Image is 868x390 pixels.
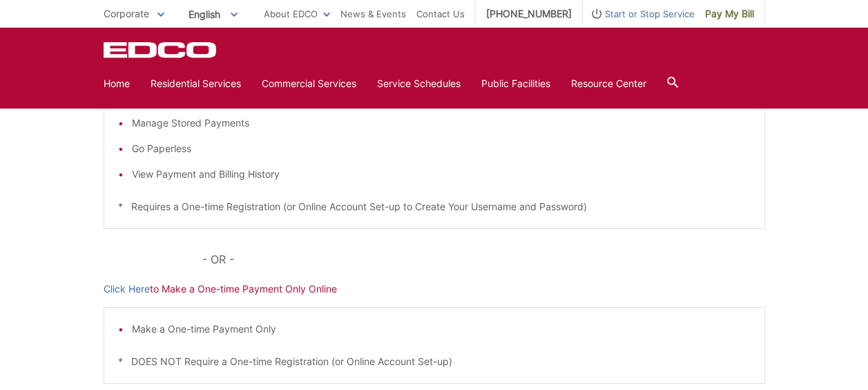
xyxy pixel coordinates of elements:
a: Service Schedules [377,76,461,91]
a: Home [104,76,130,91]
a: Residential Services [151,76,241,91]
li: View Payment and Billing History [132,167,751,182]
a: Public Facilities [481,76,550,91]
a: Resource Center [571,76,646,91]
span: Corporate [104,8,149,19]
span: Pay My Bill [705,6,754,21]
p: * Requires a One-time Registration (or Online Account Set-up to Create Your Username and Password) [118,199,751,214]
p: to Make a One-time Payment Only Online [104,281,765,297]
p: * DOES NOT Require a One-time Registration (or Online Account Set-up) [118,354,751,369]
li: Manage Stored Payments [132,115,751,131]
li: Make a One-time Payment Only [132,322,751,337]
li: Go Paperless [132,141,751,156]
a: About EDCO [264,6,330,21]
a: Contact Us [416,6,465,21]
a: EDCD logo. Return to the homepage. [104,41,218,58]
a: Click Here [104,281,150,297]
span: English [178,3,248,26]
a: News & Events [340,6,406,21]
p: - OR - [202,250,764,269]
a: Commercial Services [262,76,356,91]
